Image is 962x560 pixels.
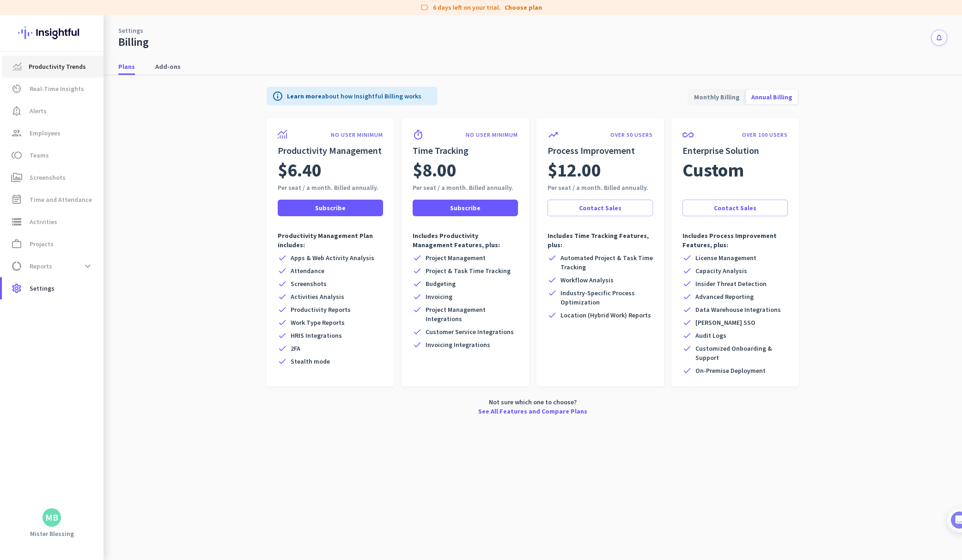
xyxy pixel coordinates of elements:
[695,318,755,327] span: [PERSON_NAME] SSO
[11,150,22,161] i: toll
[478,407,587,416] a: See All Features and Compare Plans
[291,266,324,275] span: Attendance
[278,331,287,340] i: check
[30,83,84,94] span: Real-Time Insights
[579,203,621,213] span: Contact Sales
[291,292,344,301] span: Activities Analysis
[291,318,345,327] span: Work Type Reports
[413,253,422,262] i: check
[413,266,422,275] i: check
[331,131,383,139] p: NO USER MINIMUM
[714,203,756,213] span: Contact Sales
[413,305,422,314] i: check
[278,279,287,288] i: check
[30,216,57,227] span: Activities
[426,253,486,262] span: Project Management
[450,203,481,213] span: Subscribe
[278,305,287,314] i: check
[548,275,557,285] i: check
[278,183,383,192] div: Per seat / a month. Billed annually.
[413,183,518,192] div: Per seat / a month. Billed annually.
[560,275,614,285] span: Workflow Analysis
[548,310,557,320] i: check
[11,261,22,272] i: data_usage
[30,261,52,272] span: Reports
[278,266,287,275] i: check
[2,189,104,211] a: event_noteTime and Attendance
[466,131,518,139] p: NO USER MINIMUM
[413,340,422,349] i: check
[682,200,788,216] a: Contact Sales
[45,513,58,522] div: MB
[18,15,85,51] img: Insightful logo
[682,331,692,340] i: check
[413,144,518,157] h2: Time Tracking
[413,279,422,288] i: check
[278,231,383,250] p: Productivity Management Plan includes:
[11,216,22,227] i: storage
[682,305,692,314] i: check
[13,62,21,71] img: menu-item
[931,30,947,46] button: notifications
[548,200,653,216] button: Contact Sales
[682,266,692,275] i: check
[278,144,383,157] h2: Productivity Management
[426,305,518,323] span: Project Management Integrations
[688,86,745,108] span: Monthly Billing
[413,327,422,336] i: check
[315,203,346,213] span: Subscribe
[2,100,104,122] a: notification_importantAlerts
[413,157,457,183] span: $8.00
[560,253,653,272] span: Automated Project & Task Time Tracking
[278,200,383,216] button: Subscribe
[11,194,22,205] i: event_note
[11,83,22,94] i: av_timer
[11,105,22,116] i: notification_important
[548,253,557,262] i: check
[682,231,788,250] p: Includes Process Improvement Features, plus:
[489,397,577,407] span: Not sure which one to choose?
[682,253,692,262] i: check
[695,253,756,262] span: License Management
[118,35,149,49] div: Billing
[413,231,518,250] p: Includes Productivity Management Features, plus:
[695,266,747,275] span: Capacity Analysis
[695,305,781,314] span: Data Warehouse Integrations
[29,61,86,72] span: Productivity Trends
[426,340,490,349] span: Invoicing Integrations
[548,157,601,183] span: $12.00
[682,279,692,288] i: check
[2,122,104,144] a: groupEmployees
[278,157,322,183] span: $6.40
[11,283,22,294] i: settings
[548,288,557,298] i: check
[2,277,104,299] a: settingsSettings
[560,310,651,320] span: Location (Hybrid Work) Reports
[272,91,283,102] i: info
[548,144,653,157] h2: Process Improvement
[30,283,55,294] span: Settings
[118,62,135,71] span: Plans
[11,128,22,139] i: group
[2,55,104,78] a: menu-itemProductivity Trends
[695,292,754,301] span: Advanced Reporting
[2,166,104,189] a: perm_mediaScreenshots
[682,129,694,140] i: all_inclusive
[291,279,327,288] span: Screenshots
[118,26,143,35] a: Settings
[426,266,511,275] span: Project & Task Time Tracking
[155,62,181,71] span: Add-ons
[291,357,330,366] span: Stealth mode
[278,129,287,139] img: product-icon
[682,344,692,353] i: check
[278,292,287,301] i: check
[420,3,429,12] i: label
[742,131,788,139] p: OVER 100 USERS
[2,78,104,100] a: av_timerReal-Time Insights
[291,331,342,340] span: HRIS Integrations
[287,92,322,100] a: Learn more
[695,279,767,288] span: Insider Threat Detection
[682,292,692,301] i: check
[278,344,287,353] i: check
